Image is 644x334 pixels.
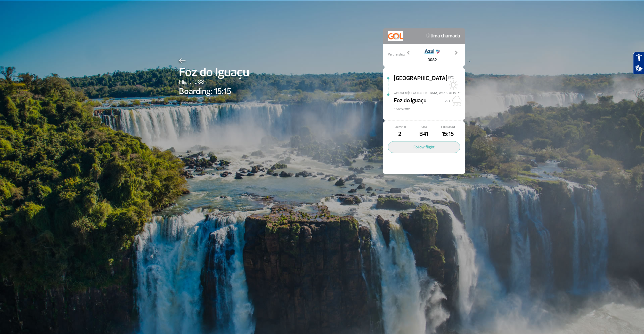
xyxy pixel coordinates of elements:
span: 2 [388,130,412,139]
button: Abrir recursos assistivos. [633,52,644,63]
span: Última chamada [426,31,460,41]
span: 3082 [425,57,440,63]
img: Chuvoso [451,96,461,106]
span: Gate [412,125,436,130]
span: Flight 1988 [179,78,249,86]
span: Terminal [388,125,412,130]
span: B41 [412,130,436,139]
span: 29°C [447,75,454,79]
span: 15:15 [436,130,460,139]
span: Estimated [436,125,460,130]
button: Follow flight [388,141,460,153]
span: Foz do Iguaçu [394,96,427,107]
span: Get out of [GEOGRAPHIC_DATA] We/10 às 15:15* [394,91,465,94]
span: [GEOGRAPHIC_DATA] [394,74,447,91]
span: Partnership: [388,52,405,57]
span: 22°C [445,99,451,103]
span: Foz do Iguaçu [179,63,249,82]
span: * Local time [394,107,465,112]
img: Sol [447,80,458,90]
span: Boarding: 15:15 [179,85,249,98]
div: Plugin de acessibilidade da Hand Talk. [633,52,644,74]
button: Abrir tradutor de língua de sinais. [633,63,644,74]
